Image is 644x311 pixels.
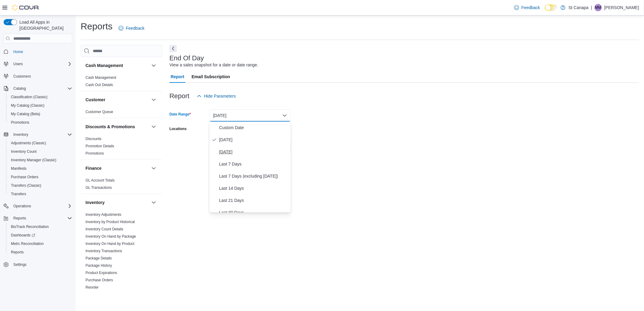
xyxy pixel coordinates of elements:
[13,204,31,209] span: Operations
[150,62,157,69] button: Cash Management
[86,256,112,260] a: Package Details
[150,123,157,130] button: Discounts & Promotions
[8,139,49,147] a: Adjustments (Classic)
[150,96,157,103] button: Customer
[11,60,72,68] span: Users
[13,86,26,91] span: Catalog
[8,190,29,198] a: Transfers
[169,45,177,52] button: Next
[11,158,56,162] span: Inventory Manager (Classic)
[11,95,48,99] span: Classification (Classic)
[11,166,26,171] span: Manifests
[8,182,72,189] span: Transfers (Classic)
[8,240,46,247] a: Metrc Reconciliation
[219,160,288,168] span: Last 7 Days
[11,215,72,222] span: Reports
[86,278,113,282] a: Purchase Orders
[8,119,72,126] span: Promotions
[6,147,75,156] button: Inventory Count
[11,215,29,222] button: Reports
[169,112,191,117] label: Date Range
[8,249,26,256] a: Reports
[512,2,542,14] a: Feedback
[86,144,114,149] span: Promotion Details
[86,137,102,141] a: Discounts
[169,55,204,62] h3: End Of Day
[11,224,49,229] span: BioTrack Reconciliation
[86,136,102,141] span: Discounts
[8,102,47,109] a: My Catalog (Classic)
[1,214,75,222] button: Reports
[8,223,51,230] a: BioTrack Reconciliation
[86,256,112,261] span: Package Details
[86,62,123,69] h3: Cash Management
[86,234,136,239] a: Inventory On Hand by Package
[6,93,75,101] button: Classification (Classic)
[86,242,134,246] a: Inventory On Hand by Product
[1,84,75,93] button: Catalog
[86,124,149,130] button: Discounts & Promotions
[81,74,162,91] div: Cash Management
[6,239,75,248] button: Metrc Reconciliation
[17,19,72,31] span: Load All Apps in [GEOGRAPHIC_DATA]
[86,212,121,217] span: Inventory Adjustments
[6,222,75,231] button: BioTrack Reconciliation
[13,49,23,54] span: Home
[8,156,72,164] span: Inventory Manager (Classic)
[6,156,75,164] button: Inventory Manager (Classic)
[86,220,135,224] a: Inventory by Product Historical
[6,181,75,190] button: Transfers (Classic)
[8,148,72,155] span: Inventory Count
[11,48,72,55] span: Home
[210,122,291,212] div: Select listbox
[86,82,113,87] span: Cash Out Details
[11,233,35,238] span: Dashboards
[11,48,25,55] a: Home
[126,25,144,31] span: Feedback
[86,227,123,232] span: Inventory Count Details
[8,173,41,181] a: Purchase Orders
[8,93,50,101] a: Classification (Classic)
[86,285,99,289] a: Reorder
[86,227,123,231] a: Inventory Count Details
[8,165,29,172] a: Manifests
[11,175,39,179] span: Purchase Orders
[86,249,122,253] a: Inventory Transactions
[86,285,99,290] span: Reorder
[8,110,43,118] a: My Catalog (Beta)
[1,72,75,81] button: Customers
[8,110,72,118] span: My Catalog (Beta)
[81,20,112,32] h1: Reports
[86,263,112,268] a: Package History
[219,209,288,216] span: Last 30 Days
[81,177,162,194] div: Finance
[13,216,26,221] span: Reports
[1,47,75,56] button: Home
[604,4,639,11] p: [PERSON_NAME]
[219,185,288,192] span: Last 14 Days
[219,136,288,143] span: [DATE]
[8,223,72,230] span: BioTrack Reconciliation
[86,110,113,114] a: Customer Queue
[545,11,545,11] span: Dark Mode
[86,151,104,156] span: Promotions
[86,165,149,171] button: Finance
[86,249,122,253] span: Inventory Transactions
[86,212,121,217] a: Inventory Adjustments
[86,199,149,206] button: Inventory
[6,101,75,110] button: My Catalog (Classic)
[12,5,39,11] img: Cova
[8,93,72,101] span: Classification (Classic)
[86,178,115,182] a: GL Account Totals
[11,112,40,116] span: My Catalog (Beta)
[150,199,157,206] button: Inventory
[11,85,72,92] span: Catalog
[6,110,75,118] button: My Catalog (Beta)
[6,190,75,198] button: Transfers
[86,75,116,80] span: Cash Management
[1,60,75,68] button: Users
[595,4,602,11] div: Mike Martinez
[86,271,117,275] a: Product Expirations
[4,45,72,285] nav: Complex example
[8,139,72,147] span: Adjustments (Classic)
